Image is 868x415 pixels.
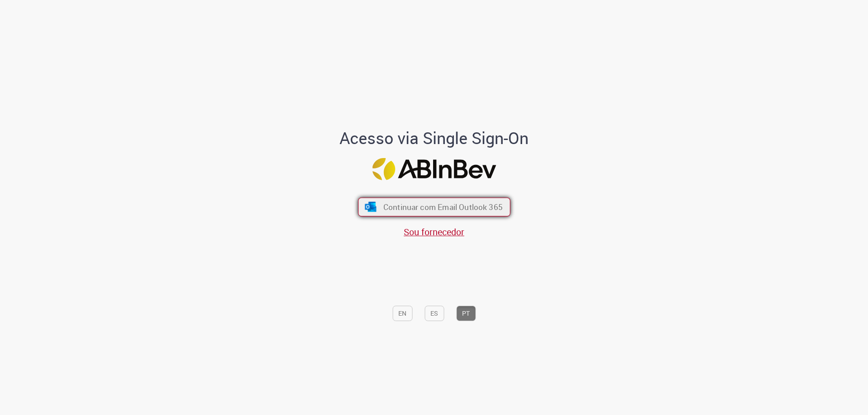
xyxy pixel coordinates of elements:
button: EN [392,306,412,321]
h1: Acesso via Single Sign-On [309,129,560,147]
button: ícone Azure/Microsoft 360 Continuar com Email Outlook 365 [358,198,510,217]
a: Sou fornecedor [404,226,464,238]
img: ícone Azure/Microsoft 360 [364,202,377,212]
button: ES [425,306,444,321]
button: PT [456,306,476,321]
span: Continuar com Email Outlook 365 [383,202,502,212]
img: Logo ABInBev [372,158,496,180]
